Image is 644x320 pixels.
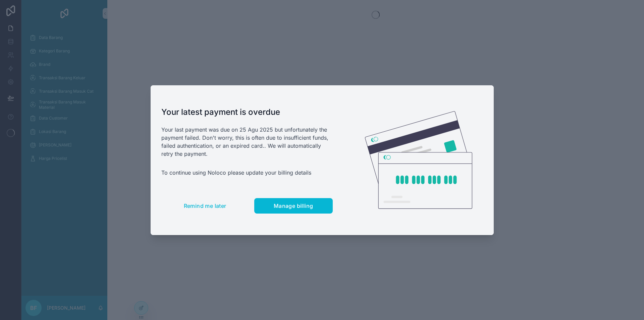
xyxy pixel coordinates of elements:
[161,169,333,177] p: To continue using Noloco please update your billing details
[184,202,226,209] span: Remind me later
[161,198,249,214] button: Remind me later
[274,202,313,209] span: Manage billing
[365,111,472,209] img: Credit card illustration
[254,198,333,214] button: Manage billing
[161,107,333,118] h1: Your latest payment is overdue
[161,126,333,158] p: Your last payment was due on 25 Agu 2025 but unfortunately the payment failed. Don't worry, this ...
